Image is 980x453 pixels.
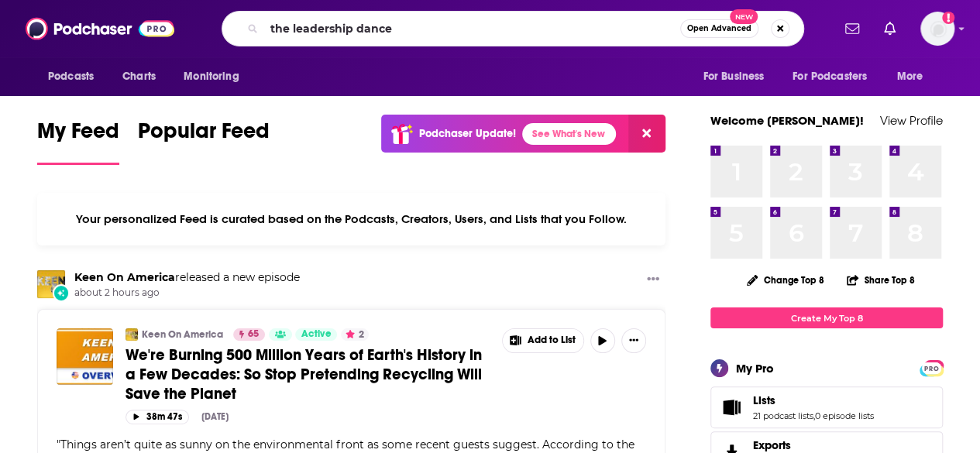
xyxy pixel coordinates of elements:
[922,362,940,374] span: PRO
[184,66,239,88] span: Monitoring
[710,386,943,428] span: Lists
[753,393,874,407] a: Lists
[37,118,119,153] span: My Feed
[738,270,834,290] button: Change Top 8
[920,12,954,46] button: Show profile menu
[621,328,646,353] button: Show More Button
[710,307,943,328] a: Create My Top 8
[74,270,175,284] a: Keen On America
[138,118,270,165] a: Popular Feed
[503,329,583,352] button: Show More Button
[37,118,119,165] a: My Feed
[793,66,867,88] span: For Podcasters
[341,328,369,341] button: 2
[301,327,331,342] span: Active
[233,328,265,341] a: 65
[126,345,482,403] span: We're Burning 500 Million Years of Earth's History in a Few Decades: So Stop Pretending Recycling...
[782,62,889,91] button: open menu
[419,127,516,140] p: Podchaser Update!
[26,14,174,43] img: Podchaser - Follow, Share and Rate Podcasts
[48,66,94,88] span: Podcasts
[126,410,189,424] button: 38m 47s
[942,12,954,24] svg: Add a profile image
[142,328,223,341] a: Keen On America
[692,62,783,91] button: open menu
[920,12,954,46] img: User Profile
[37,62,114,91] button: open menu
[201,411,229,422] div: [DATE]
[522,123,616,145] a: See What's New
[753,410,813,421] a: 21 podcast lists
[173,62,259,91] button: open menu
[813,410,815,421] span: ,
[37,270,65,298] img: Keen On America
[126,345,491,403] a: We're Burning 500 Million Years of Earth's History in a Few Decades: So Stop Pretending Recycling...
[138,118,270,153] span: Popular Feed
[264,16,680,41] input: Search podcasts, credits, & more...
[753,438,791,452] span: Exports
[880,113,943,128] a: View Profile
[126,328,138,341] img: Keen On America
[839,15,865,42] a: Show notifications dropdown
[753,393,775,407] span: Lists
[122,66,156,88] span: Charts
[710,113,864,128] a: Welcome [PERSON_NAME]!
[248,327,259,342] span: 65
[730,9,758,24] span: New
[528,335,576,346] span: Add to List
[846,265,916,295] button: Share Top 8
[641,270,665,290] button: Show More Button
[815,410,874,421] a: 0 episode lists
[74,287,300,300] span: about 2 hours ago
[222,11,804,46] div: Search podcasts, credits, & more...
[736,361,774,376] div: My Pro
[112,62,165,91] a: Charts
[897,66,923,88] span: More
[295,328,337,341] a: Active
[703,66,764,88] span: For Business
[922,362,940,373] a: PRO
[920,12,954,46] span: Logged in as megcassidy
[687,25,751,33] span: Open Advanced
[886,62,943,91] button: open menu
[680,19,758,38] button: Open AdvancedNew
[74,270,300,285] h3: released a new episode
[57,328,113,385] img: We're Burning 500 Million Years of Earth's History in a Few Decades: So Stop Pretending Recycling...
[37,193,665,245] div: Your personalized Feed is curated based on the Podcasts, Creators, Users, and Lists that you Follow.
[716,396,747,418] a: Lists
[878,15,902,42] a: Show notifications dropdown
[53,284,70,301] div: New Episode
